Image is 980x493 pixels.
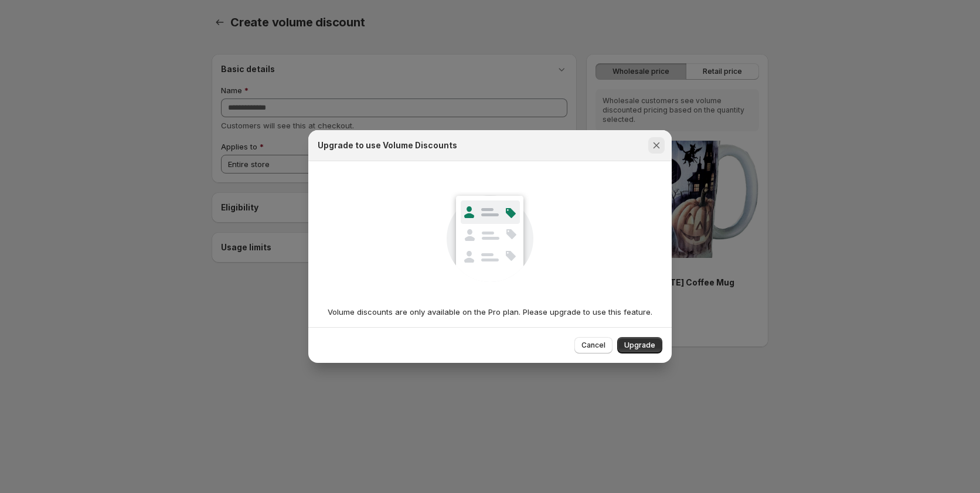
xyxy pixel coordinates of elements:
[581,341,605,350] span: Cancel
[318,306,662,318] p: Volume discounts are only available on the Pro plan. Please upgrade to use this feature.
[648,137,665,154] button: Close
[574,337,612,353] button: Cancel
[318,140,457,151] h2: Upgrade to use Volume Discounts
[617,337,662,353] button: Upgrade
[624,341,655,350] span: Upgrade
